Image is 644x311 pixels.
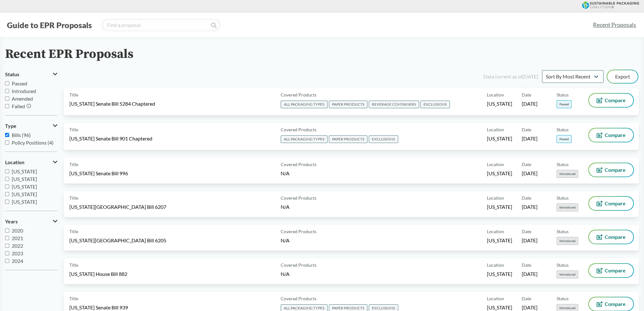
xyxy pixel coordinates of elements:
[605,234,626,239] span: Compare
[487,203,512,210] span: [US_STATE]
[487,237,512,244] span: [US_STATE]
[487,195,504,201] span: Location
[12,199,37,205] span: [US_STATE]
[5,236,9,240] input: 2021
[281,271,290,277] span: N/A
[281,262,316,268] span: Covered Products
[12,183,37,190] span: [US_STATE]
[69,161,78,168] span: Title
[522,100,538,107] span: [DATE]
[12,176,37,182] span: [US_STATE]
[281,170,290,176] span: N/A
[5,104,9,108] input: Failed
[557,100,571,108] span: Passed
[605,133,626,138] span: Compare
[522,126,531,133] span: Date
[483,73,538,80] div: Data current as of [DATE]
[281,101,328,108] span: ALL PACKAGING TYPES
[487,304,512,311] span: [US_STATE]
[522,228,531,235] span: Date
[557,195,569,201] span: Status
[369,135,398,143] span: EXCLUSIONS
[5,121,57,131] button: Type
[605,167,626,172] span: Compare
[5,157,57,168] button: Location
[5,140,9,145] input: Policy Positions (4)
[557,170,578,178] span: Introduced
[522,304,538,311] span: [DATE]
[329,101,367,108] span: PAPER PRODUCTS
[69,135,152,142] span: [US_STATE] Senate Bill 901 Chaptered
[487,91,504,98] span: Location
[281,295,316,302] span: Covered Products
[522,195,531,201] span: Date
[605,268,626,273] span: Compare
[5,251,9,255] input: 2023
[522,271,538,277] span: [DATE]
[5,81,9,85] input: Passed
[557,161,569,168] span: Status
[69,100,155,107] span: [US_STATE] Senate Bill 5284 Chaptered
[12,132,31,138] span: Bills (96)
[487,170,512,177] span: [US_STATE]
[69,304,128,311] span: [US_STATE] Senate Bill 939
[420,101,450,108] span: EXCLUSIONS
[557,126,569,133] span: Status
[281,91,316,98] span: Covered Products
[522,295,531,302] span: Date
[69,237,166,244] span: [US_STATE][GEOGRAPHIC_DATA] Bill 6205
[69,271,127,277] span: [US_STATE] House Bill 882
[5,69,57,80] button: Status
[589,128,633,142] button: Compare
[487,100,512,107] span: [US_STATE]
[5,133,9,137] input: Bills (96)
[557,237,578,245] span: Introduced
[69,262,78,268] span: Title
[12,168,37,174] span: [US_STATE]
[522,135,538,142] span: [DATE]
[12,258,23,264] span: 2024
[607,70,638,83] button: Export
[5,89,9,93] input: Introduced
[5,216,57,227] button: Years
[5,200,9,204] input: [US_STATE]
[69,126,78,133] span: Title
[12,88,36,94] span: Introduced
[487,228,504,235] span: Location
[281,195,316,201] span: Covered Products
[69,295,78,302] span: Title
[69,203,166,210] span: [US_STATE][GEOGRAPHIC_DATA] Bill 6207
[487,135,512,142] span: [US_STATE]
[5,192,9,196] input: [US_STATE]
[590,18,639,32] a: Recent Proposals
[329,135,367,143] span: PAPER PRODUCTS
[605,98,626,103] span: Compare
[589,94,633,107] button: Compare
[522,237,538,244] span: [DATE]
[522,161,531,168] span: Date
[12,140,54,146] span: Policy Positions (4)
[12,235,23,241] span: 2021
[605,302,626,307] span: Compare
[12,103,25,109] span: Failed
[557,295,569,302] span: Status
[5,20,94,30] button: Guide to EPR Proposals
[12,80,27,86] span: Passed
[522,203,538,210] span: [DATE]
[5,219,18,224] span: Years
[281,237,290,243] span: N/A
[12,250,23,256] span: 2023
[5,244,9,248] input: 2022
[12,227,23,233] span: 2020
[12,96,33,102] span: Amended
[5,159,24,165] span: Location
[102,19,220,31] input: Find a proposal
[12,191,37,197] span: [US_STATE]
[5,72,19,77] span: Status
[522,170,538,177] span: [DATE]
[589,264,633,277] button: Compare
[281,228,316,235] span: Covered Products
[589,297,633,311] button: Compare
[5,123,16,129] span: Type
[281,135,328,143] span: ALL PACKAGING TYPES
